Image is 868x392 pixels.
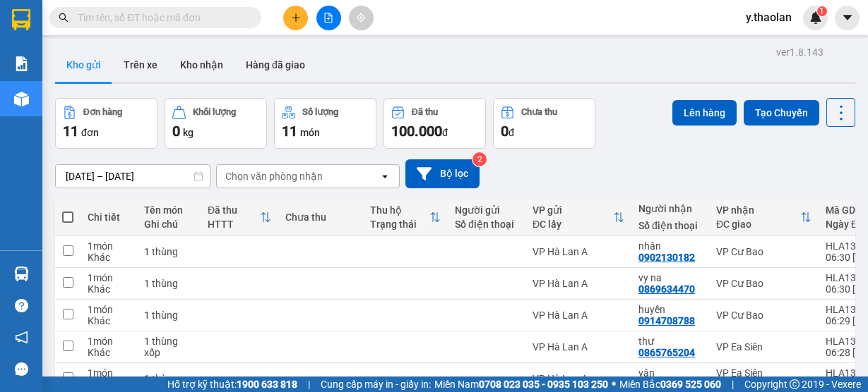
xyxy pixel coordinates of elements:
[208,219,260,230] div: HTTT
[709,199,819,236] th: Toggle SortBy
[525,199,631,236] th: Toggle SortBy
[316,6,341,30] button: file-add
[144,219,194,230] div: Ghi chú
[167,376,297,392] span: Hỗ trợ kỹ thuật:
[15,362,28,376] span: message
[638,367,702,379] div: vân
[83,107,122,117] div: Đơn hàng
[283,6,308,30] button: plus
[479,379,608,390] strong: 0708 023 035 - 0935 103 250
[732,376,734,392] span: |
[78,10,244,25] input: Tìm tên, số ĐT hoặc mã đơn
[81,127,99,138] span: đơn
[144,204,194,216] div: Tên món
[638,272,702,283] div: vy na
[59,13,69,23] span: search
[619,376,721,392] span: Miền Bắc
[88,347,130,358] div: Khác
[274,98,376,149] button: Số lượng11món
[323,13,333,23] span: file-add
[391,123,442,140] span: 100.000
[716,367,811,379] div: VP Ea Siên
[638,252,695,263] div: 0902130182
[363,199,448,236] th: Toggle SortBy
[455,204,518,216] div: Người gửi
[716,246,811,257] div: VP Cư Bao
[55,48,112,82] button: Kho gửi
[472,152,487,166] sup: 2
[716,278,811,289] div: VP Cư Bao
[144,310,194,321] div: 1 thùng
[321,376,431,392] span: Cung cấp máy in - giấy in:
[370,219,429,230] div: Trạng thái
[660,379,721,390] strong: 0369 525 060
[533,246,624,257] div: VP Hà Lan A
[88,315,130,326] div: Khác
[88,212,130,223] div: Chi tiết
[88,272,130,283] div: 1 món
[716,219,800,230] div: ĐC giao
[63,123,78,140] span: 11
[88,252,130,263] div: Khác
[533,341,624,353] div: VP Hà Lan A
[405,159,480,188] button: Bộ lọc
[15,331,28,344] span: notification
[790,379,799,389] span: copyright
[442,127,448,138] span: đ
[88,304,130,315] div: 1 món
[56,165,210,188] input: Select a date range.
[493,98,595,149] button: Chưa thu0đ
[14,267,29,281] img: warehouse-icon
[434,376,608,392] span: Miền Nam
[88,367,130,379] div: 1 món
[88,283,130,295] div: Khác
[183,127,194,138] span: kg
[172,123,180,140] span: 0
[841,11,854,24] span: caret-down
[193,107,236,117] div: Khối lượng
[809,11,822,24] img: icon-new-feature
[14,92,29,106] img: warehouse-icon
[302,107,338,117] div: Số lượng
[225,169,323,183] div: Chọn văn phòng nhận
[144,373,194,384] div: 1 thùng
[533,310,624,321] div: VP Hà Lan A
[237,379,297,390] strong: 1900 633 818
[112,48,169,82] button: Trên xe
[15,299,28,312] span: question-circle
[509,127,514,138] span: đ
[349,6,374,30] button: aim
[716,204,800,216] div: VP nhận
[744,100,819,125] button: Tạo Chuyến
[300,127,320,138] span: món
[308,376,310,392] span: |
[638,283,695,295] div: 0869634470
[384,98,486,149] button: Đã thu100.000đ
[208,204,260,216] div: Đã thu
[144,278,194,289] div: 1 thùng
[169,48,234,82] button: Kho nhận
[165,98,267,149] button: Khối lượng0kg
[88,240,130,252] div: 1 món
[735,8,803,26] span: y.thaolan
[638,347,695,358] div: 0865765204
[521,107,557,117] div: Chưa thu
[144,246,194,257] div: 1 thùng
[412,107,438,117] div: Đã thu
[612,381,616,387] span: ⚪️
[282,123,297,140] span: 11
[12,9,30,30] img: logo-vxr
[776,44,824,60] div: ver 1.8.143
[638,220,702,231] div: Số điện thoại
[638,336,702,347] div: thư
[819,6,824,16] span: 1
[638,203,702,214] div: Người nhận
[835,6,860,30] button: caret-down
[716,341,811,353] div: VP Ea Siên
[234,48,316,82] button: Hàng đã giao
[285,212,356,223] div: Chưa thu
[638,240,702,252] div: nhân
[55,98,157,149] button: Đơn hàng11đơn
[14,56,29,71] img: solution-icon
[533,204,613,216] div: VP gửi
